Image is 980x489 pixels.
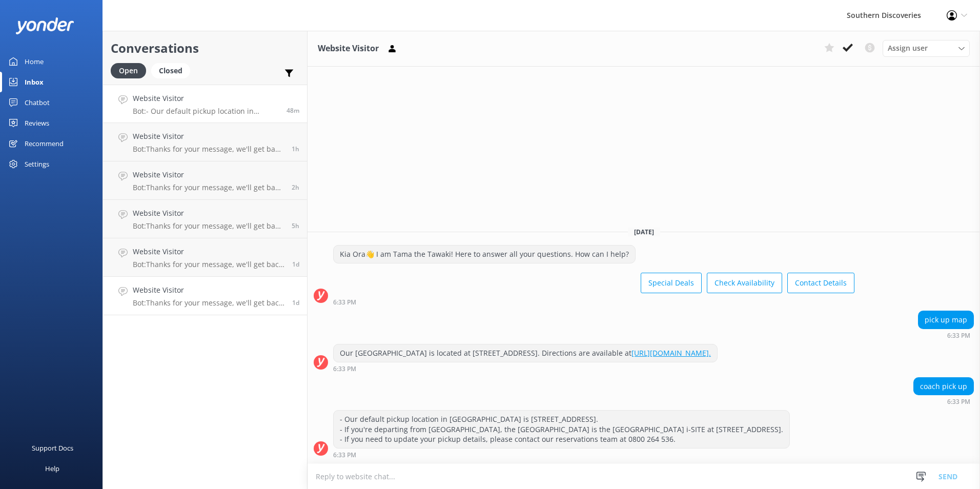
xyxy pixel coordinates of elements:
[103,200,307,238] a: Website VisitorBot:Thanks for your message, we'll get back to you as soon as we can. You're also ...
[25,133,64,154] div: Recommend
[334,411,789,448] div: - Our default pickup location in [GEOGRAPHIC_DATA] is [STREET_ADDRESS]. - If you're departing fro...
[334,246,635,263] div: Kia Ora👋 I am Tama the Tawaki! Here to answer all your questions. How can I help?
[333,452,356,458] strong: 6:33 PM
[133,208,284,219] h4: Website Visitor
[333,451,790,458] div: Oct 06 2025 06:33pm (UTC +13:00) Pacific/Auckland
[333,299,356,305] strong: 6:33 PM
[25,154,49,174] div: Settings
[103,161,307,200] a: Website VisitorBot:Thanks for your message, we'll get back to you as soon as we can. You're also ...
[292,298,299,307] span: Oct 05 2025 02:58pm (UTC +13:00) Pacific/Auckland
[292,183,299,192] span: Oct 06 2025 05:14pm (UTC +13:00) Pacific/Auckland
[133,221,284,231] p: Bot: Thanks for your message, we'll get back to you as soon as we can. You're also welcome to kee...
[914,378,973,395] div: coach pick up
[133,169,284,180] h4: Website Visitor
[103,123,307,161] a: Website VisitorBot:Thanks for your message, we'll get back to you as soon as we can. You're also ...
[133,284,284,296] h4: Website Visitor
[103,238,307,277] a: Website VisitorBot:Thanks for your message, we'll get back to you as soon as we can. You're also ...
[32,438,73,458] div: Support Docs
[25,51,44,72] div: Home
[25,113,49,133] div: Reviews
[133,183,284,192] p: Bot: Thanks for your message, we'll get back to you as soon as we can. You're also welcome to kee...
[133,145,284,154] p: Bot: Thanks for your message, we'll get back to you as soon as we can. You're also welcome to kee...
[333,298,854,305] div: Oct 06 2025 06:33pm (UTC +13:00) Pacific/Auckland
[111,38,299,58] h2: Conversations
[151,65,195,76] a: Closed
[883,40,970,56] div: Assign User
[133,260,284,269] p: Bot: Thanks for your message, we'll get back to you as soon as we can. You're also welcome to kee...
[292,221,299,230] span: Oct 06 2025 01:29pm (UTC +13:00) Pacific/Auckland
[641,273,702,293] button: Special Deals
[787,273,854,293] button: Contact Details
[111,65,151,76] a: Open
[947,333,970,339] strong: 6:33 PM
[292,260,299,269] span: Oct 05 2025 04:51pm (UTC +13:00) Pacific/Auckland
[334,344,717,362] div: Our [GEOGRAPHIC_DATA] is located at [STREET_ADDRESS]. Directions are available at
[111,63,146,78] div: Open
[45,458,59,479] div: Help
[133,298,284,308] p: Bot: Thanks for your message, we'll get back to you as soon as we can. You're also welcome to kee...
[103,85,307,123] a: Website VisitorBot:- Our default pickup location in [GEOGRAPHIC_DATA] is [STREET_ADDRESS]. - If y...
[133,93,279,104] h4: Website Visitor
[133,246,284,257] h4: Website Visitor
[287,106,299,115] span: Oct 06 2025 06:33pm (UTC +13:00) Pacific/Auckland
[151,63,190,78] div: Closed
[628,228,660,236] span: [DATE]
[888,43,928,54] span: Assign user
[292,145,299,153] span: Oct 06 2025 05:28pm (UTC +13:00) Pacific/Auckland
[15,17,74,34] img: yonder-white-logo.png
[25,92,50,113] div: Chatbot
[103,277,307,315] a: Website VisitorBot:Thanks for your message, we'll get back to you as soon as we can. You're also ...
[133,131,284,142] h4: Website Visitor
[947,399,970,405] strong: 6:33 PM
[913,398,974,405] div: Oct 06 2025 06:33pm (UTC +13:00) Pacific/Auckland
[133,107,279,116] p: Bot: - Our default pickup location in [GEOGRAPHIC_DATA] is [STREET_ADDRESS]. - If you're departin...
[918,332,974,339] div: Oct 06 2025 06:33pm (UTC +13:00) Pacific/Auckland
[25,72,44,92] div: Inbox
[707,273,782,293] button: Check Availability
[631,348,711,358] a: [URL][DOMAIN_NAME].
[918,311,973,329] div: pick up map
[333,365,718,372] div: Oct 06 2025 06:33pm (UTC +13:00) Pacific/Auckland
[333,366,356,372] strong: 6:33 PM
[318,42,379,55] h3: Website Visitor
